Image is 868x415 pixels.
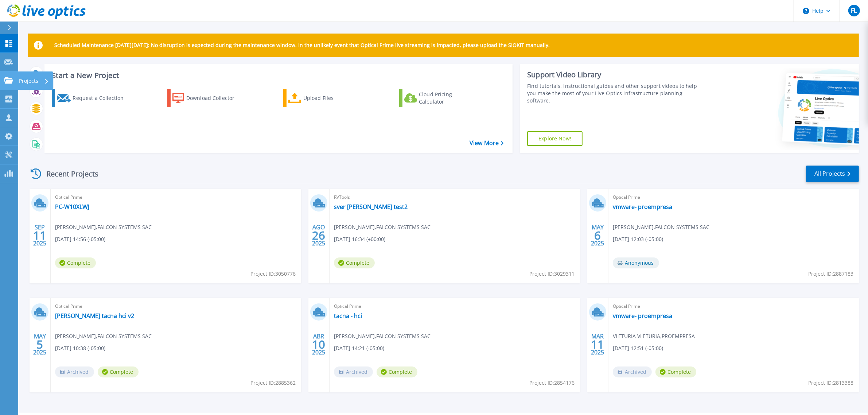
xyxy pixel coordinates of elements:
[36,341,43,348] span: 5
[613,302,855,310] span: Optical Prime
[55,344,105,352] span: [DATE] 10:38 (-05:00)
[808,379,853,387] span: Project ID: 2813388
[55,223,152,231] span: [PERSON_NAME] , FALCON SYSTEMS SAC
[334,302,576,310] span: Optical Prime
[167,89,249,107] a: Download Collector
[283,89,365,107] a: Upload Files
[334,257,375,268] span: Complete
[334,193,576,201] span: RVTools
[312,331,326,358] div: ABR 2025
[613,366,652,377] span: Archived
[594,232,601,238] span: 6
[613,193,855,201] span: Optical Prime
[591,331,604,358] div: MAR 2025
[334,312,362,319] a: tacna - hci
[591,222,604,249] div: MAY 2025
[186,91,245,105] div: Download Collector
[33,222,47,249] div: SEP 2025
[613,312,672,319] a: vmware- proempresa
[613,257,659,268] span: Anonymous
[33,331,47,358] div: MAY 2025
[98,366,139,377] span: Complete
[19,71,38,90] p: Projects
[419,91,477,105] div: Cloud Pricing Calculator
[527,82,702,104] div: Find tutorials, instructional guides and other support videos to help you make the most of your L...
[613,235,663,243] span: [DATE] 12:03 (-05:00)
[55,235,105,243] span: [DATE] 14:56 (-05:00)
[334,332,431,340] span: [PERSON_NAME] , FALCON SYSTEMS SAC
[399,89,480,107] a: Cloud Pricing Calculator
[33,232,46,238] span: 11
[377,366,417,377] span: Complete
[655,366,696,377] span: Complete
[470,140,503,147] a: View More
[613,203,672,210] a: vmware- proempresa
[250,379,296,387] span: Project ID: 2885362
[851,8,857,13] span: FL
[529,379,575,387] span: Project ID: 2854176
[527,70,702,79] div: Support Video Library
[28,165,108,183] div: Recent Projects
[312,232,325,238] span: 26
[52,71,503,79] h3: Start a New Project
[529,270,575,278] span: Project ID: 3029311
[73,91,131,105] div: Request a Collection
[312,222,326,249] div: AGO 2025
[806,166,859,182] a: All Projects
[54,42,550,48] p: Scheduled Maintenance [DATE][DATE]: No disruption is expected during the maintenance window. In t...
[312,341,325,348] span: 10
[591,341,604,348] span: 11
[334,223,431,231] span: [PERSON_NAME] , FALCON SYSTEMS SAC
[55,302,297,310] span: Optical Prime
[527,131,583,146] a: Explore Now!
[55,312,134,319] a: [PERSON_NAME] tacna hci v2
[250,270,296,278] span: Project ID: 3050776
[808,270,853,278] span: Project ID: 2887183
[52,89,133,107] a: Request a Collection
[613,223,709,231] span: [PERSON_NAME] , FALCON SYSTEMS SAC
[55,257,96,268] span: Complete
[55,193,297,201] span: Optical Prime
[303,91,362,105] div: Upload Files
[55,332,152,340] span: [PERSON_NAME] , FALCON SYSTEMS SAC
[334,235,385,243] span: [DATE] 16:34 (+00:00)
[55,366,94,377] span: Archived
[613,332,695,340] span: VLETURIA VLETURIA , PROEMPRESA
[334,366,373,377] span: Archived
[334,344,384,352] span: [DATE] 14:21 (-05:00)
[613,344,663,352] span: [DATE] 12:51 (-05:00)
[55,203,89,210] a: PC-W10XLWJ
[334,203,408,210] a: sver [PERSON_NAME] test2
